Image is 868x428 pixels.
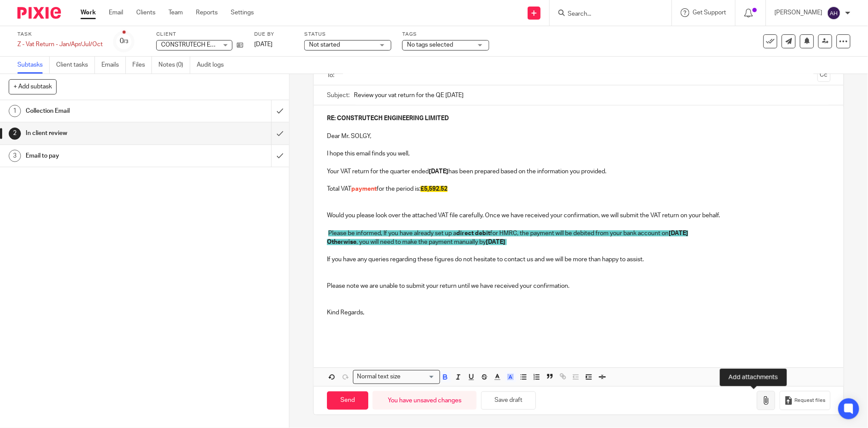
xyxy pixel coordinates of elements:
[402,31,489,38] label: Tags
[407,42,453,48] span: No tags selected
[327,167,831,176] p: Your VAT return for the quarter ended has been prepared based on the information you provided.
[328,230,456,236] span: Please be informed, If you have already set up a
[309,42,340,48] span: Not started
[81,8,96,17] a: Work
[17,40,103,49] div: Z - Vat Return - Jan/Apr/Jul/Oct
[196,8,218,17] a: Reports
[373,391,477,410] div: You have unsaved changes
[26,127,184,140] h1: In client review
[132,57,152,74] a: Files
[327,308,831,317] p: Kind Regards,
[355,372,403,381] span: Normal text size
[327,91,350,100] label: Subject:
[327,132,831,141] p: Dear Mr. SOLGY,
[156,31,243,38] label: Client
[9,128,21,140] div: 2
[17,57,50,74] a: Subtasks
[490,230,669,236] span: for HMRC, the payment will be debited from your bank account on
[109,8,123,17] a: Email
[481,391,536,410] button: Save draft
[136,8,155,17] a: Clients
[404,372,435,381] input: Search for option
[327,149,831,158] p: I hope this email finds you well,
[353,370,440,384] div: Search for option
[693,10,727,16] span: Get Support
[161,42,269,48] span: CONSTRUTECH ENGINEERING LIMITED
[327,71,336,80] label: To:
[56,57,95,74] a: Client tasks
[327,391,368,410] input: Send
[351,186,377,192] span: payment
[168,8,183,17] a: Team
[327,282,831,290] p: Please note we are unable to submit your return until we have received your confirmation.
[26,104,184,118] h1: Collection Email
[197,57,230,74] a: Audit logs
[795,397,826,404] span: Request files
[304,31,391,38] label: Status
[429,169,448,175] strong: [DATE]
[327,255,831,264] p: If you have any queries regarding these figures do not hesitate to contact us and we will be more...
[327,239,357,245] span: Otherwise
[818,69,831,82] button: Cc
[120,36,128,46] div: 0
[486,239,505,245] span: [DATE]
[780,391,830,411] button: Request files
[456,230,490,236] span: direct debit
[158,57,190,74] a: Notes (0)
[421,186,447,192] span: £5,592.52
[17,31,103,38] label: Task
[9,79,57,94] button: + Add subtask
[254,31,293,38] label: Due by
[775,8,823,17] p: [PERSON_NAME]
[101,57,126,74] a: Emails
[231,8,254,17] a: Settings
[327,115,449,121] strong: RE: CONSTRUTECH ENGINEERING LIMITED
[327,211,831,220] p: Would you please look over the attached VAT file carefully. Once we have received your confirmati...
[26,149,184,162] h1: Email to pay
[9,150,21,162] div: 3
[327,185,831,193] p: Total VAT for the period is:
[254,41,273,47] span: [DATE]
[9,105,21,117] div: 1
[567,10,646,18] input: Search
[357,239,486,245] span: , you will need to make the payment manually by
[669,230,688,236] span: [DATE]
[827,6,841,20] img: svg%3E
[124,39,128,44] small: /3
[17,7,61,19] img: Pixie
